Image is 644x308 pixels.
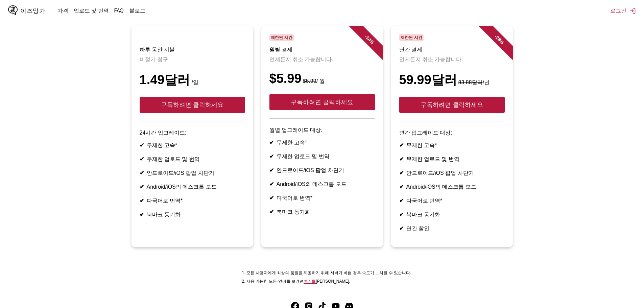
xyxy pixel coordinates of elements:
[74,7,109,14] a: 업로드 및 번역
[140,184,144,190] font: ✔
[458,79,483,85] font: 83.88달러
[368,39,375,45] font: %
[20,7,45,14] font: 이즈망가
[140,130,187,136] font: 24시간 업그레이드:
[140,212,144,217] font: ✔
[399,170,404,176] font: ✔
[269,71,302,86] font: $5.99
[269,195,274,201] font: ✔
[269,94,375,110] button: 구독하려면 클릭하세요
[57,7,68,14] a: 가격
[269,140,274,145] font: ✔
[406,170,474,176] font: 안드로이드/iOS 팝업 차단기
[269,153,274,159] font: ✔
[271,35,292,40] font: 제한된 시간
[629,7,636,14] img: 로그아웃
[269,47,292,52] font: 월별 결제
[269,167,274,173] font: ✔
[140,56,168,62] font: 비정기 청구
[140,142,144,148] font: ✔
[147,142,177,148] font: 무제한 고속*
[399,142,404,148] font: ✔
[269,127,323,133] font: 월별 업그레이드 대상:
[495,35,502,42] font: 28
[399,156,404,162] font: ✔
[399,212,404,217] font: ✔
[399,130,452,136] font: 연간 업그레이드 대상:
[140,97,245,113] button: 구독하려면 클릭하세요
[363,34,368,39] font: -
[191,79,198,85] font: /일
[406,156,459,162] font: 무제한 업로드 및 번역
[406,226,429,231] font: 연간 할인
[147,156,200,162] font: 무제한 업로드 및 번역
[277,153,330,159] font: 무제한 업로드 및 번역
[147,212,181,217] font: 북마크 동기화
[140,170,144,176] font: ✔
[401,35,422,40] font: 제한된 시간
[269,181,274,187] font: ✔
[140,198,144,204] font: ✔
[399,73,457,87] font: 59.99달러
[406,142,437,148] font: 무제한 고속*
[406,212,440,217] font: 북마크 동기화
[316,279,350,284] font: [PERSON_NAME].
[114,7,124,14] a: FAQ
[8,5,18,15] img: IsManga 로고
[140,73,190,87] font: 1.49달러
[493,34,498,39] font: -
[303,78,316,84] font: $6.99
[610,7,636,15] button: 로그인
[316,78,325,84] font: / 월
[277,140,307,145] font: 무제한 고속*
[483,79,490,85] font: /년
[147,170,214,176] font: 안드로이드/iOS 팝업 차단기
[8,5,57,16] a: IsManga 로고이즈망가
[304,279,316,284] a: 사용 가능한 언어
[246,279,304,284] font: 사용 가능한 모든 언어를 보려면
[291,99,353,105] font: 구독하려면 클릭하세요
[277,209,310,215] font: 북마크 동기화
[269,56,333,62] font: 언제든지 취소 가능합니다.
[399,198,404,204] font: ✔
[399,56,463,62] font: 언제든지 취소 가능합니다.
[399,47,422,52] font: 연간 결제
[406,184,476,190] font: Android/iOS의 데스크톱 모드
[399,184,404,190] font: ✔
[129,7,145,14] a: 블로그
[399,97,505,113] button: 구독하려면 클릭하세요
[304,279,316,284] font: 여기를
[277,167,344,173] font: 안드로이드/iOS 팝업 차단기
[147,198,183,204] font: 다국어로 번역*
[421,101,483,108] font: 구독하려면 클릭하세요
[399,226,404,231] font: ✔
[277,195,313,201] font: 다국어로 번역*
[277,181,347,187] font: Android/iOS의 데스크톱 모드
[610,7,626,14] font: 로그인
[140,156,144,162] font: ✔
[140,47,175,52] font: 하루 동안 지불
[365,35,372,42] font: 14
[147,184,217,190] font: Android/iOS의 데스크톱 모드
[498,39,505,45] font: %
[269,209,274,215] font: ✔
[246,270,411,275] font: 모든 사용자에게 최상의 품질을 제공하기 위해 서버가 바쁜 경우 속도가 느려질 수 있습니다.
[161,101,223,108] font: 구독하려면 클릭하세요
[406,198,443,204] font: 다국어로 번역*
